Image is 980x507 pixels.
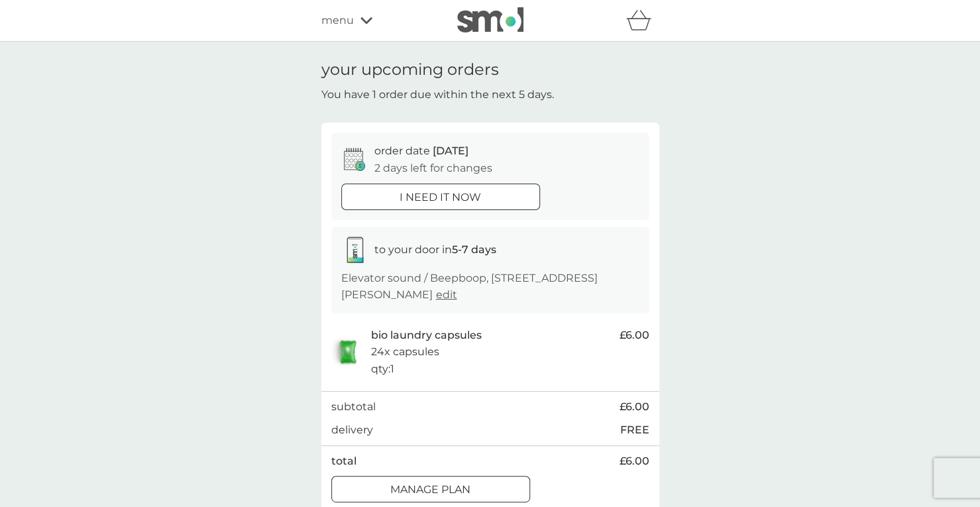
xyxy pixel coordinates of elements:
[620,453,649,470] span: £6.00
[321,86,554,103] p: You have 1 order due within the next 5 days.
[374,142,468,160] p: order date
[371,361,394,378] p: qty : 1
[457,7,523,32] img: smol
[374,243,496,256] span: to your door in
[400,189,481,206] p: i need it now
[433,144,468,157] span: [DATE]
[341,270,639,304] p: Elevator sound / Beepboop, [STREET_ADDRESS][PERSON_NAME]
[452,243,496,256] strong: 5-7 days
[626,7,659,34] div: basket
[321,12,354,29] span: menu
[341,184,540,210] button: i need it now
[390,481,470,498] p: Manage plan
[620,398,649,416] span: £6.00
[436,288,457,301] a: edit
[371,343,439,361] p: 24x capsules
[374,160,492,177] p: 2 days left for changes
[331,476,530,502] button: Manage plan
[620,327,649,344] span: £6.00
[371,327,482,344] p: bio laundry capsules
[321,60,499,80] h1: your upcoming orders
[331,453,356,470] p: total
[331,422,373,439] p: delivery
[620,422,649,439] p: FREE
[331,398,376,416] p: subtotal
